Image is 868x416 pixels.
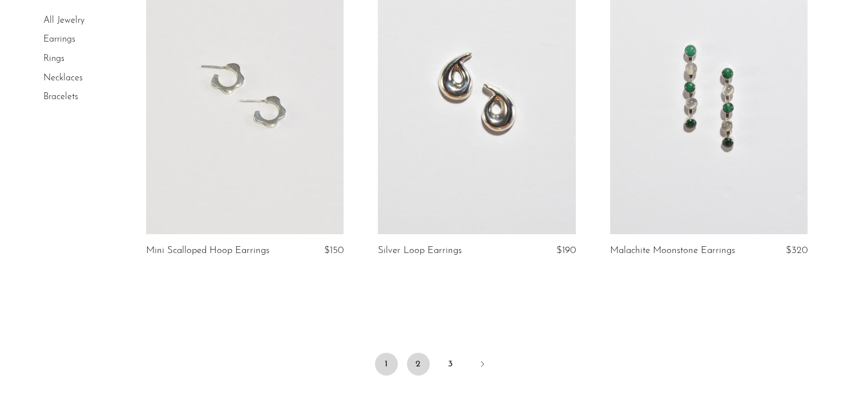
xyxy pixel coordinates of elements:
a: 2 [407,353,430,376]
span: $190 [556,246,576,255]
a: Mini Scalloped Hoop Earrings [146,246,269,256]
span: 1 [375,353,398,376]
span: $150 [324,246,344,255]
a: Earrings [43,35,75,44]
a: 3 [439,353,462,376]
span: $320 [786,246,808,255]
a: Next [471,353,494,378]
a: Rings [43,54,64,63]
a: Malachite Moonstone Earrings [610,246,735,256]
a: Bracelets [43,92,78,101]
a: Silver Loop Earrings [378,246,462,256]
a: All Jewelry [43,16,84,25]
a: Necklaces [43,74,83,83]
